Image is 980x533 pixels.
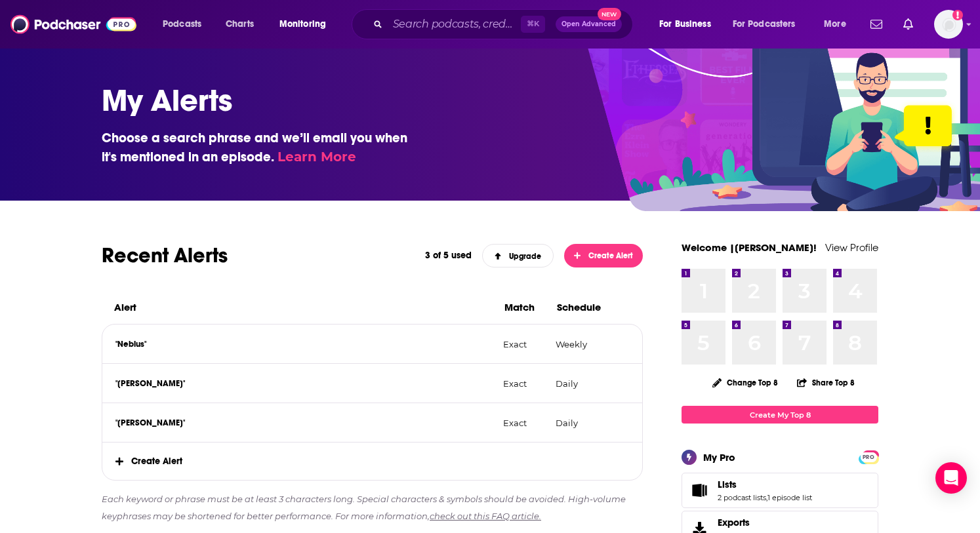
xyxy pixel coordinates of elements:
[503,378,545,389] p: Exact
[824,15,846,33] span: More
[718,493,766,502] a: 2 podcast lists
[521,16,545,33] span: ⌘ K
[682,241,817,254] a: Welcome |[PERSON_NAME]!
[825,241,878,254] a: View Profile
[556,418,608,428] p: Daily
[724,14,815,35] button: open menu
[564,244,643,267] button: Create Alert
[650,14,727,35] button: open menu
[952,10,963,20] svg: Add a profile image
[482,244,554,267] a: Upgrade
[277,149,356,165] a: Learn More
[561,21,616,28] span: Open Advanced
[556,16,622,32] button: Open AdvancedNew
[718,479,737,490] span: Lists
[163,15,201,33] span: Podcasts
[503,339,545,349] p: Exact
[682,406,878,424] a: Create My Top 8
[504,301,546,313] h3: Match
[934,10,963,39] button: Show profile menu
[733,15,796,33] span: For Podcasters
[767,493,812,502] a: 1 episode list
[934,10,963,39] img: User Profile
[718,517,750,528] span: Exports
[557,301,609,313] h3: Schedule
[153,14,218,35] button: open menu
[102,443,642,480] span: Create Alert
[598,8,621,20] span: New
[114,301,493,313] h3: Alert
[430,511,541,521] a: check out this FAQ article.
[703,451,735,464] div: My Pro
[796,370,855,395] button: Share Top 8
[574,251,634,260] span: Create Alert
[935,462,967,494] div: Open Intercom Messenger
[115,418,493,428] p: "[PERSON_NAME]"
[556,339,608,349] p: Weekly
[556,378,608,389] p: Daily
[659,15,711,33] span: For Business
[766,493,767,502] span: ,
[10,12,136,37] img: Podchaser - Follow, Share and Rate Podcasts
[861,452,876,462] a: PRO
[495,252,542,261] span: Upgrade
[682,473,878,508] span: Lists
[686,481,712,500] a: Lists
[503,418,545,428] p: Exact
[718,479,812,490] a: Lists
[270,14,343,35] button: open menu
[364,9,645,39] div: Search podcasts, credits, & more...
[115,378,493,389] p: "[PERSON_NAME]"
[115,339,493,349] p: "Nebius"
[102,491,643,524] p: Each keyword or phrase must be at least 3 characters long. Special characters & symbols should be...
[102,81,868,119] h1: My Alerts
[102,128,417,167] h3: Choose a search phrase and we’ll email you when it's mentioned in an episode.
[898,13,918,35] a: Show notifications dropdown
[861,452,876,462] span: PRO
[425,250,472,261] p: 3 of 5 used
[226,15,254,33] span: Charts
[388,14,521,35] input: Search podcasts, credits, & more...
[865,13,888,35] a: Show notifications dropdown
[102,243,415,268] h2: Recent Alerts
[279,15,326,33] span: Monitoring
[934,10,963,39] span: Logged in as Ruth_Nebius
[217,14,262,35] a: Charts
[815,14,863,35] button: open menu
[704,374,786,391] button: Change Top 8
